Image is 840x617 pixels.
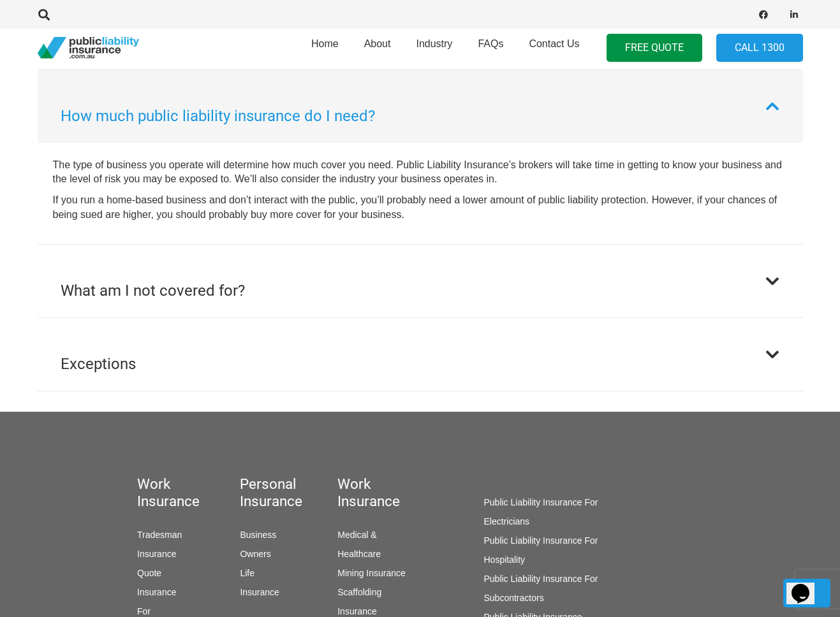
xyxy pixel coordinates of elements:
button: Exceptions [38,318,803,391]
iframe: chat widget [786,566,827,604]
a: pli_logotransparent [38,37,139,59]
a: Public Liability Insurance For Hospitality [483,535,598,565]
a: FAQs [465,25,516,71]
a: Tradesman Insurance Quote [137,530,182,578]
a: Back to top [783,579,830,607]
h5: Work Insurance [137,475,166,510]
span: About [364,38,391,49]
h2: Exceptions [61,352,136,375]
a: Business Owners Life Insurance [240,530,279,597]
a: LinkedIn [785,6,803,24]
span: Contact Us [529,38,579,49]
h2: What am I not covered for? [61,279,245,302]
h5: Work Insurance [337,475,410,510]
a: FREE QUOTE [607,34,702,62]
button: How much public liability insurance do I need? [38,70,803,143]
a: Call 1300 [716,34,803,62]
span: The type of business you operate will determine how much cover you need. Public Liability Insuran... [53,159,782,184]
span: If you run a home-based business and don’t interact with the public, you’ll probably need a lower... [53,194,777,219]
a: Contact Us [516,25,592,71]
a: About [351,25,404,71]
button: What am I not covered for? [38,245,803,317]
h5: Personal Insurance [240,475,264,510]
a: Scaffolding Insurance [337,587,381,616]
a: Public Liability Insurance For Electricians [483,497,598,526]
span: Industry [416,38,452,49]
a: Medical & Healthcare [337,530,381,559]
a: Public Liability Insurance For Subcontractors [483,574,598,603]
span: FAQs [478,38,503,49]
a: Industry [403,25,465,71]
h2: How much public liability insurance do I need? [61,105,375,127]
a: Mining Insurance [337,568,406,578]
span: Home [311,38,339,49]
a: Facebook [755,6,772,24]
a: Search [32,9,57,20]
a: Home [298,25,351,71]
h5: Work Insurance [483,475,605,493]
